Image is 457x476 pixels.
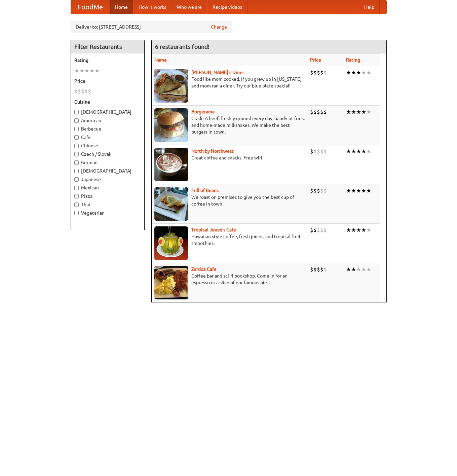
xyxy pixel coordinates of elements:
[323,148,327,155] li: $
[74,168,141,174] label: [DEMOGRAPHIC_DATA]
[81,88,84,95] li: $
[346,57,360,63] a: Rating
[313,69,317,76] li: $
[191,70,244,75] a: [PERSON_NAME]'s Diner
[346,266,351,273] li: ★
[356,69,361,76] li: ★
[74,169,79,173] input: [DEMOGRAPHIC_DATA]
[74,186,79,190] input: Mexican
[346,187,351,194] li: ★
[351,187,356,194] li: ★
[74,110,79,114] input: [DEMOGRAPHIC_DATA]
[154,148,188,181] img: north.jpg
[361,69,366,76] li: ★
[78,88,81,95] li: $
[74,78,141,84] h5: Price
[356,187,361,194] li: ★
[154,233,305,247] p: Hawaiian style coffee, fresh juices, and tropical fruit smoothies.
[154,115,305,135] p: Grade A beef, freshly ground every day, hand-cut fries, and home-made milkshakes. We make the bes...
[74,117,141,124] label: American
[154,194,305,207] p: We roast on premises to give you the best cup of coffee in town.
[71,40,144,53] h4: Filter Restaurants
[310,226,313,234] li: $
[346,148,351,155] li: ★
[74,194,79,198] input: Pizza
[320,108,323,116] li: $
[310,148,313,155] li: $
[361,226,366,234] li: ★
[356,226,361,234] li: ★
[317,266,320,273] li: $
[313,108,317,116] li: $
[317,226,320,234] li: $
[74,177,79,182] input: Japanese
[366,266,371,273] li: ★
[323,69,327,76] li: $
[154,272,305,286] p: Coffee bar and sci-fi bookshop. Come in for an espresso or a slice of our famous pie.
[366,226,371,234] li: ★
[84,67,89,74] li: ★
[74,176,141,183] label: Japanese
[89,67,94,74] li: ★
[361,108,366,116] li: ★
[320,226,323,234] li: $
[74,152,79,156] input: Czech / Slovak
[313,266,317,273] li: $
[320,187,323,194] li: $
[74,151,141,157] label: Czech / Slovak
[366,187,371,194] li: ★
[88,88,91,95] li: $
[71,21,232,33] div: Deliver to: [STREET_ADDRESS]
[207,0,247,14] a: Recipe videos
[74,211,79,215] input: Vegetarian
[361,187,366,194] li: ★
[356,266,361,273] li: ★
[74,88,78,95] li: $
[110,0,133,14] a: Home
[154,226,188,260] img: jeeves.jpg
[74,142,141,149] label: Chinese
[346,226,351,234] li: ★
[361,148,366,155] li: ★
[323,187,327,194] li: $
[323,108,327,116] li: $
[313,226,317,234] li: $
[79,67,84,74] li: ★
[74,210,141,216] label: Vegetarian
[310,57,321,63] a: Price
[351,69,356,76] li: ★
[172,0,207,14] a: Who we are
[346,108,351,116] li: ★
[359,0,380,14] a: Help
[317,148,320,155] li: $
[154,154,305,161] p: Great coffee and snacks. Free wifi.
[323,226,327,234] li: $
[154,108,188,142] img: burgerama.jpg
[74,125,141,132] label: Barbecue
[351,226,356,234] li: ★
[74,159,141,166] label: German
[356,148,361,155] li: ★
[317,108,320,116] li: $
[366,108,371,116] li: ★
[191,227,236,232] b: Tropical Jeeve's Cafe
[74,99,141,105] h5: Cuisine
[74,160,79,165] input: German
[74,67,79,74] li: ★
[154,69,188,103] img: sallys.jpg
[323,266,327,273] li: $
[351,108,356,116] li: ★
[366,148,371,155] li: ★
[310,69,313,76] li: $
[191,266,217,272] a: Zardoz Cafe
[74,201,141,208] label: Thai
[74,109,141,115] label: [DEMOGRAPHIC_DATA]
[310,266,313,273] li: $
[74,203,79,207] input: Thai
[313,187,317,194] li: $
[313,148,317,155] li: $
[84,88,88,95] li: $
[74,57,141,64] h5: Rating
[317,187,320,194] li: $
